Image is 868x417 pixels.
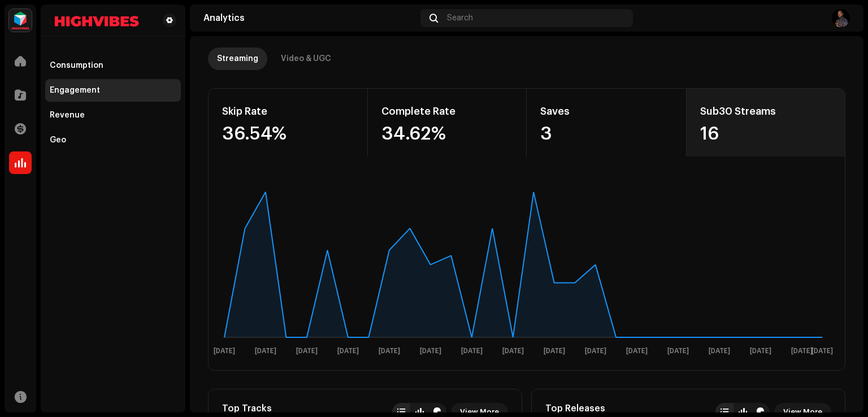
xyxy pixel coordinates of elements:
[45,104,181,127] re-m-nav-item: Revenue
[447,14,473,23] span: Search
[203,14,416,23] div: Analytics
[585,347,606,355] text: [DATE]
[700,125,832,143] div: 16
[811,347,833,355] text: [DATE]
[9,9,32,32] img: feab3aad-9b62-475c-8caf-26f15a9573ee
[461,347,483,355] text: [DATE]
[626,347,648,355] text: [DATE]
[832,9,850,27] img: 70728f1a-a1eb-4809-ab3f-d3bc31dd569f
[45,54,181,77] re-m-nav-item: Consumption
[50,86,100,95] div: Engagement
[502,347,524,355] text: [DATE]
[791,347,813,355] text: [DATE]
[214,347,235,355] text: [DATE]
[50,136,66,145] div: Geo
[255,347,276,355] text: [DATE]
[50,14,145,27] img: d4093022-bcd4-44a3-a5aa-2cc358ba159b
[45,79,181,102] re-m-nav-item: Engagement
[545,403,636,414] div: Top Releases
[667,347,689,355] text: [DATE]
[750,347,771,355] text: [DATE]
[544,347,565,355] text: [DATE]
[222,403,313,414] div: Top Tracks
[222,125,354,143] div: 36.54%
[296,347,318,355] text: [DATE]
[281,47,331,70] div: Video & UGC
[700,102,832,120] div: Sub30 Streams
[540,125,672,143] div: 3
[381,102,513,120] div: Complete Rate
[50,111,85,120] div: Revenue
[709,347,730,355] text: [DATE]
[540,102,672,120] div: Saves
[381,125,513,143] div: 34.62%
[420,347,441,355] text: [DATE]
[45,129,181,151] re-m-nav-item: Geo
[222,102,354,120] div: Skip Rate
[379,347,400,355] text: [DATE]
[50,61,103,70] div: Consumption
[217,47,258,70] div: Streaming
[337,347,359,355] text: [DATE]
